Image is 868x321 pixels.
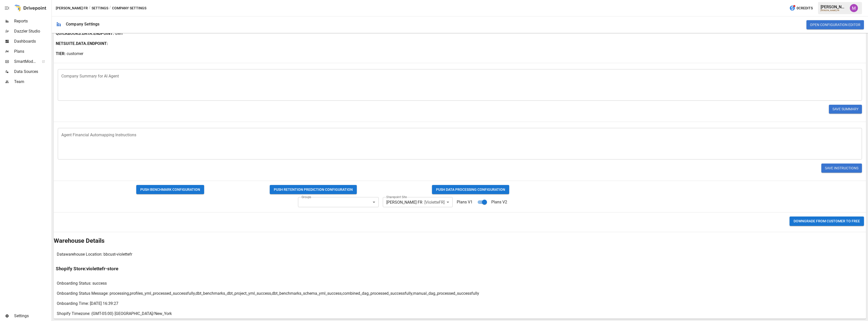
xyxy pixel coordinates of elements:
label: Groups [302,195,311,199]
b: NETSUITE.DATA.ENDPOINT : [56,41,108,47]
button: Settings [92,5,108,11]
button: [PERSON_NAME] FR [56,5,88,11]
b: TIER: [56,51,66,57]
button: Save Summary [829,105,862,114]
p: Plans V2 [491,199,507,205]
span: Plans [14,48,50,55]
span: Reports [14,18,50,24]
button: Downgrade from CUSTOMER to FREE [790,217,864,226]
span: Dazzler Studio [14,28,50,34]
span: Data Sources [14,69,50,75]
button: Save Instructions [821,164,862,173]
span: Dashboards [14,38,50,44]
p: customer [67,51,83,57]
button: 0Credits [787,4,815,13]
p: Onboarding Status Message: processing,profiles_yml_processed_successfully,dbt_benchmarks_dbt_proj... [57,290,479,297]
button: Open Configuration Editor [806,20,864,29]
p: Shopify Timezone: (GMT-05:00) [GEOGRAPHIC_DATA]/New_York [57,311,172,317]
div: / [109,5,111,11]
span: SmartModel [14,59,36,65]
h2: Warehouse Details [54,237,866,244]
b: QUICKBOOKS.DATA.ENDPOINT : [56,31,114,37]
span: [PERSON_NAME] FR [386,199,422,205]
span: [ VioletteFR ] [424,199,445,205]
div: Company Settings [66,22,99,26]
button: PUSH BENCHMARK CONFIGURATION [136,185,204,194]
button: PUSH RETENTION PREDICTION CONFIGURATION [270,185,357,194]
button: Umer Muhammed [847,1,861,15]
p: Plans V1 [457,199,473,205]
div: [PERSON_NAME] FR [821,9,847,12]
span: Settings [14,313,50,319]
span: Team [14,79,50,85]
p: dwh [115,31,123,37]
p: Datawarehouse Location: bbcust-violettefr [57,251,132,257]
label: Sharepoint Site [386,195,407,199]
p: Onboarding Status: success [57,280,107,286]
div: / [89,5,91,11]
p: Onboarding Time: [DATE] 16:39:27 [57,301,118,307]
img: Umer Muhammed [850,4,858,12]
div: [PERSON_NAME] [821,5,847,9]
h3: Shopify Store: violettefr-store [56,266,118,272]
span: ™ [36,58,40,64]
span: 0 Credits [797,5,813,11]
button: PUSH DATA PROCESSING CONFIGURATION [432,185,509,194]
